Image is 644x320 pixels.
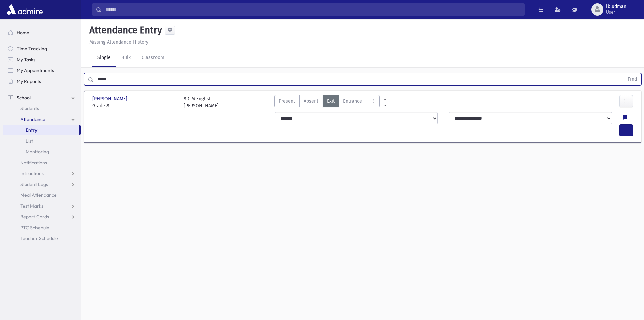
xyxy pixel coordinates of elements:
[87,39,148,45] a: Missing Attendance History
[606,9,626,15] span: User
[624,73,641,85] button: Find
[17,94,31,101] span: School
[136,48,170,67] a: Classroom
[3,76,81,87] a: My Reports
[3,157,81,168] a: Notifications
[606,4,626,9] span: lbludman
[26,149,49,155] span: Monitoring
[20,203,43,209] span: Test Marks
[3,200,81,211] a: Test Marks
[274,95,380,109] div: AttTypes
[17,46,47,52] span: Time Tracking
[3,146,81,157] a: Monitoring
[20,159,47,166] span: Notifications
[87,24,162,36] h5: Attendance Entry
[3,222,81,233] a: PTC Schedule
[20,170,44,176] span: Infractions
[20,105,39,111] span: Students
[327,98,335,105] span: Exit
[20,181,48,187] span: Student Logs
[3,233,81,244] a: Teacher Schedule
[26,127,37,133] span: Entry
[3,125,79,135] a: Entry
[3,190,81,200] a: Meal Attendance
[3,103,81,114] a: Students
[5,3,44,16] img: AdmirePro
[3,27,81,38] a: Home
[17,29,29,36] span: Home
[92,95,129,102] span: [PERSON_NAME]
[3,43,81,54] a: Time Tracking
[89,39,148,45] u: Missing Attendance History
[20,235,58,241] span: Teacher Schedule
[20,225,49,231] span: PTC Schedule
[184,95,219,109] div: 8D-M English [PERSON_NAME]
[26,138,33,144] span: List
[92,102,177,109] span: Grade 8
[3,211,81,222] a: Report Cards
[3,92,81,103] a: School
[3,65,81,76] a: My Appointments
[20,192,57,198] span: Meal Attendance
[3,114,81,125] a: Attendance
[17,57,35,63] span: My Tasks
[20,214,49,220] span: Report Cards
[3,179,81,190] a: Student Logs
[343,98,362,105] span: Entrance
[3,135,81,146] a: List
[20,116,45,122] span: Attendance
[3,54,81,65] a: My Tasks
[102,3,524,16] input: Search
[3,168,81,179] a: Infractions
[304,98,318,105] span: Absent
[17,78,41,84] span: My Reports
[116,48,136,67] a: Bulk
[92,48,116,67] a: Single
[279,98,295,105] span: Present
[17,67,54,73] span: My Appointments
